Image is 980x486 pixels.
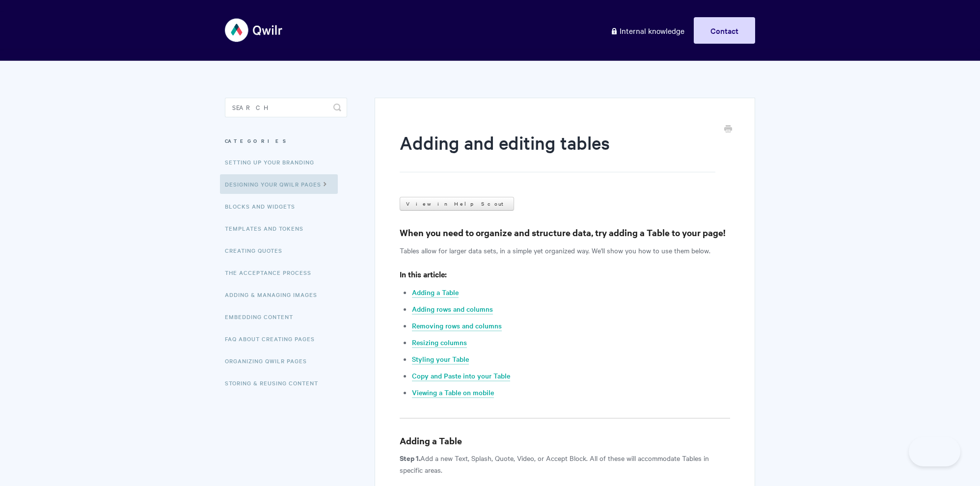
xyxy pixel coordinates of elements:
h1: Adding and editing tables [400,130,715,172]
a: Internal knowledge [603,17,692,44]
a: Viewing a Table on mobile [412,387,494,398]
p: Tables allow for larger data sets, in a simple yet organized way. We'll show you how to use them ... [400,244,730,256]
a: Templates and Tokens [225,218,311,238]
a: View in Help Scout [400,197,514,211]
a: The Acceptance Process [225,263,319,282]
a: Removing rows and columns [412,321,502,331]
a: Setting up your Branding [225,152,322,172]
a: Creating Quotes [225,241,290,260]
strong: In this article: [400,269,447,279]
a: Adding a Table [412,287,459,298]
img: Qwilr Help Center [225,12,283,49]
h3: Adding a Table [400,434,730,448]
h3: When you need to organize and structure data, try adding a Table to your page! [400,226,730,240]
a: Contact [694,17,755,44]
a: Resizing columns [412,337,467,348]
a: Embedding Content [225,307,300,326]
a: Blocks and Widgets [225,196,302,216]
h3: Categories [225,132,347,150]
input: Search [225,98,347,117]
strong: Step 1. [400,453,420,463]
iframe: Toggle Customer Support [909,437,960,466]
a: Adding & Managing Images [225,285,325,304]
a: Copy and Paste into your Table [412,371,510,381]
a: Print this Article [724,124,732,135]
a: Designing Your Qwilr Pages [220,174,338,194]
p: Add a new Text, Splash, Quote, Video, or Accept Block. All of these will accommodate Tables in sp... [400,452,730,476]
a: FAQ About Creating Pages [225,329,322,349]
a: Styling your Table [412,354,469,365]
a: Storing & Reusing Content [225,373,326,393]
a: Organizing Qwilr Pages [225,351,314,371]
a: Adding rows and columns [412,304,493,315]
